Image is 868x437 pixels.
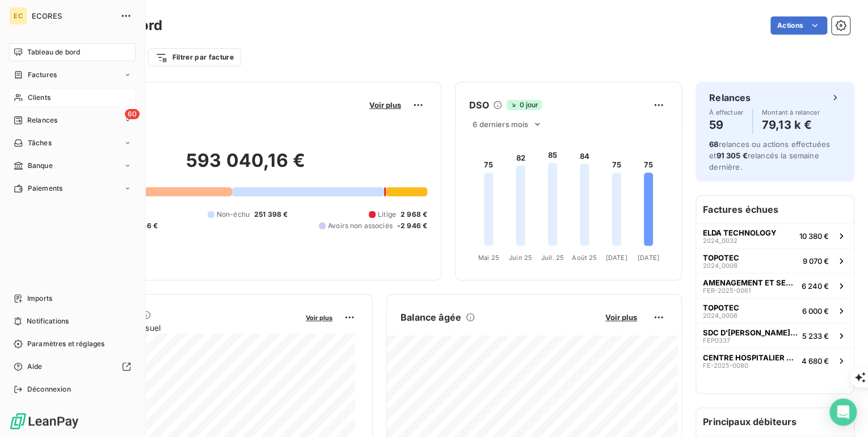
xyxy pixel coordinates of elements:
[703,362,748,369] span: FE-2025-0080
[572,254,597,262] tspan: Août 25
[27,339,104,349] span: Paramètres et réglages
[703,228,777,237] span: ELDA TECHNOLOGY
[803,257,829,266] span: 9 070 €
[709,140,718,149] span: 68
[696,323,854,348] button: SDC D'[PERSON_NAME] C°/ CABINET THINOTFEP03375 233 €
[366,100,404,110] button: Voir plus
[802,331,829,341] span: 5 233 €
[378,209,396,220] span: Litige
[703,237,738,244] span: 2024_0032
[148,48,241,66] button: Filtrer par facture
[27,316,69,326] span: Notifications
[696,196,854,223] h6: Factures échues
[473,120,528,129] span: 6 derniers mois
[802,356,829,365] span: 4 680 €
[469,98,488,112] h6: DSO
[125,109,140,119] span: 60
[799,232,829,241] span: 10 380 €
[28,183,62,194] span: Paiements
[638,254,659,262] tspan: [DATE]
[28,93,50,103] span: Clients
[703,312,738,319] span: 2024_0006
[703,287,751,294] span: FER-2025-0061
[217,209,250,220] span: Non-échu
[32,11,113,20] span: ECORES
[64,322,298,334] span: Chiffre d'affaires mensuel
[762,116,820,134] h4: 79,13 k €
[709,109,743,116] span: À effectuer
[302,312,336,322] button: Voir plus
[28,138,52,148] span: Tâches
[28,161,53,171] span: Banque
[696,298,854,323] button: TOPOTEC2024_00066 000 €
[605,313,637,322] span: Voir plus
[27,47,80,57] span: Tableau de bord
[703,328,798,337] span: SDC D'[PERSON_NAME] C°/ CABINET THINOT
[9,7,27,25] div: EC
[478,254,499,262] tspan: Mai 25
[397,221,427,231] span: -2 946 €
[401,310,461,324] h6: Balance âgée
[802,306,829,316] span: 6 000 €
[802,281,829,291] span: 6 240 €
[64,149,427,183] h2: 593 040,16 €
[606,254,627,262] tspan: [DATE]
[703,278,797,287] span: AMENAGEMENT ET SERVICES
[306,314,332,322] span: Voir plus
[9,412,79,430] img: Logo LeanPay
[541,254,564,262] tspan: Juil. 25
[716,151,747,160] span: 91 305 €
[709,116,743,134] h4: 59
[328,221,393,231] span: Avoirs non associés
[829,398,857,426] div: Open Intercom Messenger
[602,312,641,322] button: Voir plus
[507,100,542,110] span: 0 jour
[27,384,71,394] span: Déconnexion
[696,248,854,273] button: TOPOTEC2024_00089 070 €
[762,109,820,116] span: Montant à relancer
[369,100,401,110] span: Voir plus
[703,303,739,312] span: TOPOTEC
[696,223,854,248] button: ELDA TECHNOLOGY2024_003210 380 €
[696,408,854,435] h6: Principaux débiteurs
[703,353,797,362] span: CENTRE HOSPITALIER D'ARLES
[27,362,43,372] span: Aide
[254,209,288,220] span: 251 398 €
[27,293,52,304] span: Imports
[703,253,739,262] span: TOPOTEC
[703,337,730,344] span: FEP0337
[696,273,854,298] button: AMENAGEMENT ET SERVICESFER-2025-00616 240 €
[27,115,57,125] span: Relances
[709,140,830,171] span: relances ou actions effectuées et relancés la semaine dernière.
[696,348,854,373] button: CENTRE HOSPITALIER D'ARLESFE-2025-00804 680 €
[509,254,532,262] tspan: Juin 25
[770,16,827,35] button: Actions
[709,91,751,104] h6: Relances
[28,70,57,80] span: Factures
[703,262,738,269] span: 2024_0008
[401,209,427,220] span: 2 968 €
[9,358,136,376] a: Aide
